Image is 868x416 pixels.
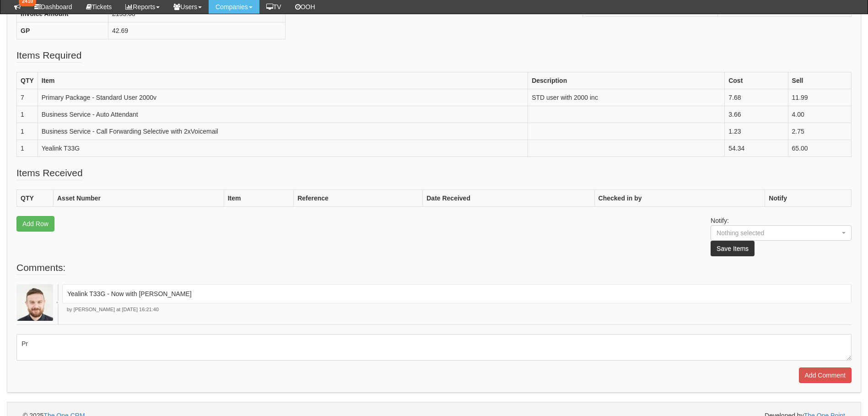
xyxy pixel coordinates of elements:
[38,72,528,89] th: Item
[17,189,54,206] th: QTY
[528,89,725,106] td: STD user with 2000 inc
[62,306,852,313] p: by [PERSON_NAME] at [DATE] 16:21:40
[17,72,38,89] th: QTY
[16,284,53,321] img: Brad Guiness
[765,189,852,206] th: Notify
[17,106,38,123] td: 1
[594,189,765,206] th: Checked in by
[17,140,38,157] td: 1
[788,89,851,106] td: 11.99
[38,140,528,157] td: Yealink T33G
[788,106,851,123] td: 4.00
[17,123,38,140] td: 1
[54,189,224,206] th: Asset Number
[788,72,851,89] th: Sell
[38,106,528,123] td: Business Service - Auto Attendant
[799,367,852,383] input: Add Comment
[294,189,423,206] th: Reference
[788,140,851,157] td: 65.00
[17,89,38,106] td: 7
[725,89,788,106] td: 7.68
[38,123,528,140] td: Business Service - Call Forwarding Selective with 2xVoicemail
[788,123,851,140] td: 2.75
[711,216,852,256] p: Notify:
[725,72,788,89] th: Cost
[711,225,852,241] button: Nothing selected
[16,261,65,275] legend: Comments:
[38,89,528,106] td: Primary Package - Standard User 2000v
[16,216,54,232] a: Add Row
[224,189,294,206] th: Item
[528,72,725,89] th: Description
[717,228,828,238] div: Nothing selected
[725,140,788,157] td: 54.34
[108,22,286,39] td: 42.69
[711,241,755,256] button: Save Items
[16,166,83,180] legend: Items Received
[16,49,81,63] legend: Items Required
[725,123,788,140] td: 1.23
[17,22,108,39] th: GP
[725,106,788,123] td: 3.66
[67,289,846,298] p: Yealink T33G - Now with [PERSON_NAME]
[423,189,594,206] th: Date Received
